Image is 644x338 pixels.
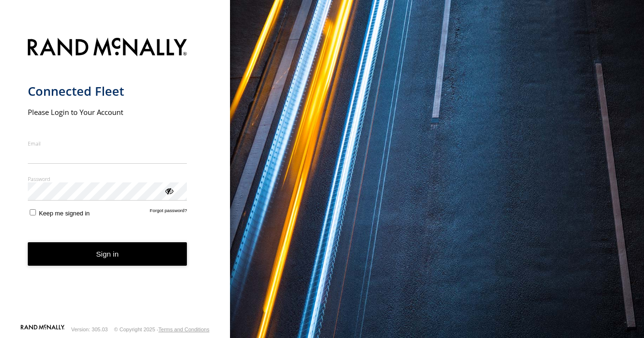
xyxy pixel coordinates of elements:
h1: Connected Fleet [28,83,187,99]
div: © Copyright 2025 - [114,327,209,332]
form: main [28,32,203,324]
input: Keep me signed in [30,209,36,215]
h2: Please Login to Your Account [28,107,187,117]
div: ViewPassword [164,186,173,195]
div: Version: 305.03 [71,327,108,332]
label: Email [28,140,187,147]
a: Terms and Conditions [159,327,209,332]
span: Keep me signed in [39,210,90,217]
label: Password [28,175,187,182]
a: Visit our Website [21,325,65,334]
img: Rand McNally [28,36,187,60]
a: Forgot password? [150,208,187,217]
button: Sign in [28,242,187,266]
